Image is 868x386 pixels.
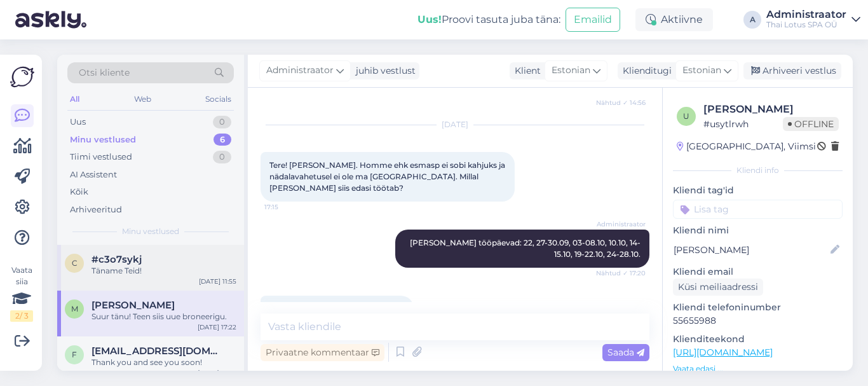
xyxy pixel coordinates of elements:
[683,111,689,121] span: u
[673,224,843,237] p: Kliendi nimi
[673,314,843,327] p: 55655988
[552,64,590,78] span: Estonian
[417,12,560,27] div: Proovi tasuta juba täna:
[92,311,236,322] div: Suur tänu! Teen siis uue broneerigu.
[510,64,541,78] div: Klient
[703,102,839,117] div: [PERSON_NAME]
[10,310,33,322] div: 2 / 3
[67,91,82,107] div: All
[673,363,843,375] p: Vaata edasi ...
[596,98,646,107] span: Nähtud ✓ 14:56
[203,91,234,107] div: Socials
[70,134,136,146] div: Minu vestlused
[198,322,236,332] div: [DATE] 17:22
[261,119,649,130] div: [DATE]
[264,202,312,212] span: 17:15
[70,203,122,216] div: Arhiveeritud
[596,268,646,278] span: Nähtud ✓ 17:20
[674,243,828,257] input: Lisa nimi
[199,277,236,286] div: [DATE] 11:55
[607,347,644,358] span: Saada
[72,350,77,359] span: f
[198,368,236,378] div: [DATE] 14:14
[743,62,841,79] div: Arhiveeri vestlus
[71,304,78,314] span: M
[132,91,154,107] div: Web
[410,238,641,259] span: [PERSON_NAME] tööpäevad: 22, 27-30.09, 03-08.10, 10.10, 14-15.10, 19-22.10, 24-28.10.
[673,347,773,358] a: [URL][DOMAIN_NAME]
[266,64,334,78] span: Administraator
[766,10,860,30] a: AdministraatorThai Lotus SPA OÜ
[92,265,236,277] div: Täname Teid!
[351,64,416,78] div: juhib vestlust
[673,279,763,296] div: Küsi meiliaadressi
[72,258,78,268] span: c
[783,117,839,131] span: Offline
[673,265,843,279] p: Kliendi email
[92,357,236,368] div: Thank you and see you soon!
[70,116,86,128] div: Uus
[70,186,88,198] div: Kõik
[70,151,132,163] div: Tiimi vestlused
[261,344,384,361] div: Privaatne kommentaar
[213,151,231,163] div: 0
[682,64,721,78] span: Estonian
[417,13,442,25] b: Uus!
[213,116,231,128] div: 0
[673,200,843,219] input: Lisa tag
[92,345,224,357] span: fionaelizabethsmyth@gmail.com
[597,219,646,229] span: Administraator
[92,300,175,311] span: Merle Tatter
[79,66,130,79] span: Otsi kliente
[70,169,117,181] div: AI Assistent
[10,265,33,322] div: Vaata siia
[10,65,34,89] img: Askly Logo
[703,117,783,131] div: # usytlrwh
[673,165,843,176] div: Kliendi info
[743,11,761,29] div: A
[766,10,846,20] div: Administraator
[92,254,142,265] span: #c3o7sykj
[673,184,843,197] p: Kliendi tag'id
[214,134,231,146] div: 6
[618,64,672,78] div: Klienditugi
[122,226,179,237] span: Minu vestlused
[269,160,507,193] span: Tere! [PERSON_NAME]. Homme ehk esmasp ei sobi kahjuks ja nädalavahetusel ei ole ma [GEOGRAPHIC_DA...
[677,140,816,153] div: [GEOGRAPHIC_DATA], Viimsi
[673,301,843,314] p: Kliendi telefoninumber
[566,8,620,32] button: Emailid
[673,333,843,346] p: Klienditeekond
[766,20,846,30] div: Thai Lotus SPA OÜ
[635,8,713,31] div: Aktiivne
